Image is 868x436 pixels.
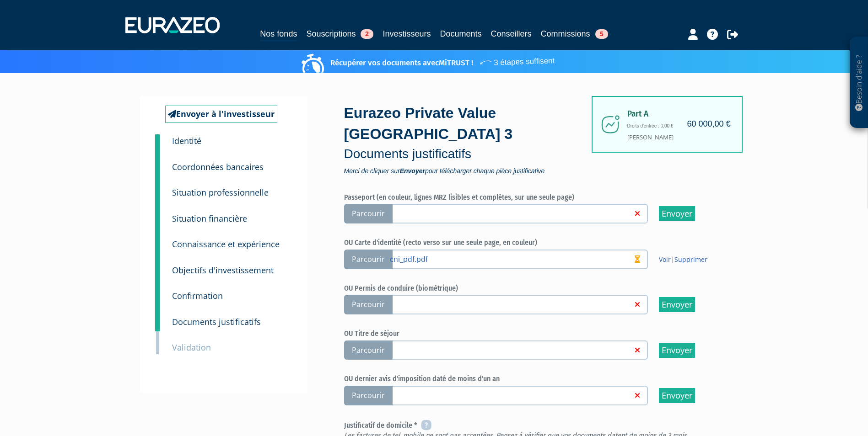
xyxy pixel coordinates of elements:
small: Connaissance et expérience [172,239,280,250]
a: Envoyer à l'investisseur [165,106,277,123]
span: Parcourir [344,340,393,360]
input: Envoyer [659,343,695,358]
a: 3 [155,174,160,202]
p: Besoin d'aide ? [854,42,864,124]
input: Envoyer [659,206,695,221]
a: 4 [155,200,160,228]
a: Voir [659,255,671,264]
a: 1 [155,134,160,153]
span: 2 [361,29,373,39]
a: MiTRUST ! [439,58,473,68]
strong: Envoyer [400,167,425,175]
h6: OU Carte d'identité (recto verso sur une seule page, en couleur) [344,239,724,247]
span: 5 [595,29,608,39]
a: 8 [155,303,160,331]
small: Identité [172,135,201,146]
span: 3 étapes suffisent [479,50,555,69]
span: Parcourir [344,250,393,269]
a: 6 [155,251,160,280]
small: Documents justificatifs [172,316,261,327]
small: Coordonnées bancaires [172,161,264,172]
small: Objectifs d'investissement [172,265,274,276]
input: Envoyer [659,297,695,312]
h6: OU Titre de séjour [344,330,724,338]
a: Nos fonds [260,27,297,42]
div: Eurazeo Private Value [GEOGRAPHIC_DATA] 3 [344,103,596,174]
small: Situation professionnelle [172,187,269,198]
a: Documents [440,27,482,40]
span: Parcourir [344,386,393,405]
a: Conseillers [491,27,532,40]
a: cni_pdf.pdf [390,254,633,263]
a: Commissions5 [541,27,608,40]
small: Validation [172,342,211,353]
small: Confirmation [172,290,223,301]
h6: Passeport (en couleur, lignes MRZ lisibles et complètes, sur une seule page) [344,193,724,202]
img: 1732889491-logotype_eurazeo_blanc_rvb.png [125,17,220,33]
p: Documents justificatifs [344,145,596,163]
input: Envoyer [659,388,695,403]
a: Supprimer [674,255,707,264]
p: Récupérer vos documents avec [304,53,555,69]
small: Situation financière [172,213,247,224]
a: Investisseurs [383,27,431,40]
h6: OU Permis de conduire (biométrique) [344,284,724,292]
a: 5 [155,225,160,254]
a: Souscriptions2 [306,27,373,40]
h6: OU dernier avis d'imposition daté de moins d'un an [344,375,724,383]
span: Merci de cliquer sur pour télécharger chaque pièce justificative [344,168,596,174]
a: 2 [155,148,160,176]
span: | [659,255,707,264]
a: 7 [155,277,160,305]
span: Parcourir [344,295,393,314]
span: Parcourir [344,204,393,223]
